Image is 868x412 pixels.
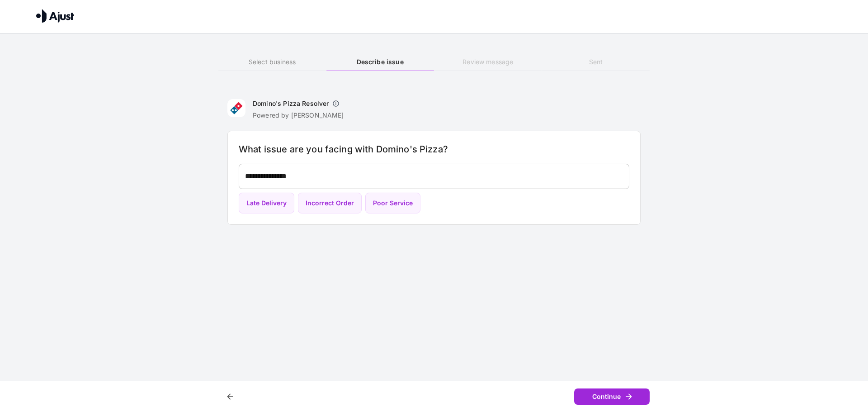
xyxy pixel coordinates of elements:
h6: Review message [434,57,542,67]
h6: What issue are you facing with Domino's Pizza? [239,142,629,156]
h6: Sent [542,57,650,67]
button: Poor Service [365,193,420,214]
img: Ajust [36,9,74,23]
h6: Domino's Pizza Resolver [253,99,329,108]
button: Continue [574,388,650,405]
img: Domino's Pizza [227,99,245,117]
p: Powered by [PERSON_NAME] [253,111,344,120]
button: Late Delivery [239,193,294,214]
button: Incorrect Order [298,193,362,214]
h6: Describe issue [326,57,434,67]
h6: Select business [218,57,326,67]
